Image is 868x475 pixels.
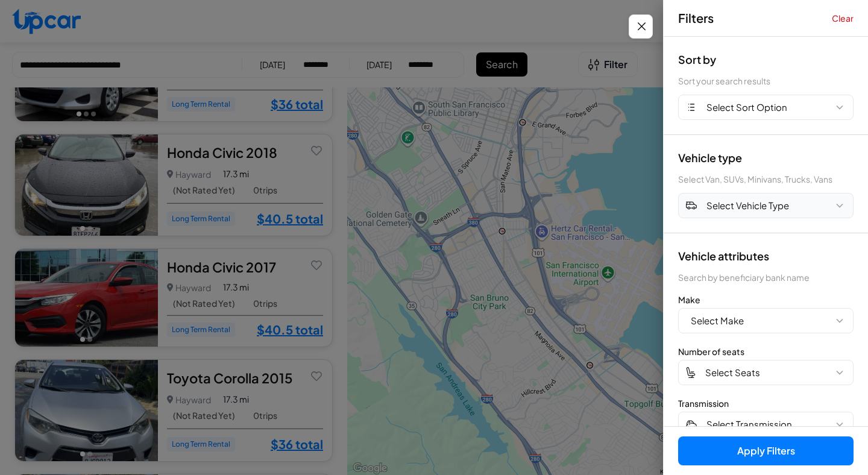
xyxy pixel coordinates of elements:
[678,149,854,166] div: Vehicle type
[678,75,854,87] div: Sort your search results
[705,366,760,380] span: Select Seats
[832,12,854,24] button: Clear
[678,51,854,68] div: Sort by
[678,412,854,437] button: Select Transmission
[678,345,854,357] div: Number of seats
[678,10,714,27] span: Filters
[678,95,854,120] button: Select Sort Option
[706,199,789,213] span: Select Vehicle Type
[678,436,854,465] button: Apply Filters
[706,101,787,115] span: Select Sort Option
[678,397,854,409] div: Transmission
[691,314,744,328] span: Select Make
[678,360,854,385] button: Select Seats
[678,308,854,333] button: Select Make
[678,248,854,264] div: Vehicle attributes
[678,193,854,218] button: Select Vehicle Type
[629,14,653,39] button: Close filters
[678,294,854,306] div: Make
[678,271,854,284] div: Search by beneficiary bank name
[678,173,854,186] div: Select Van, SUVs, Minivans, Trucks, Vans
[706,418,792,432] span: Select Transmission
